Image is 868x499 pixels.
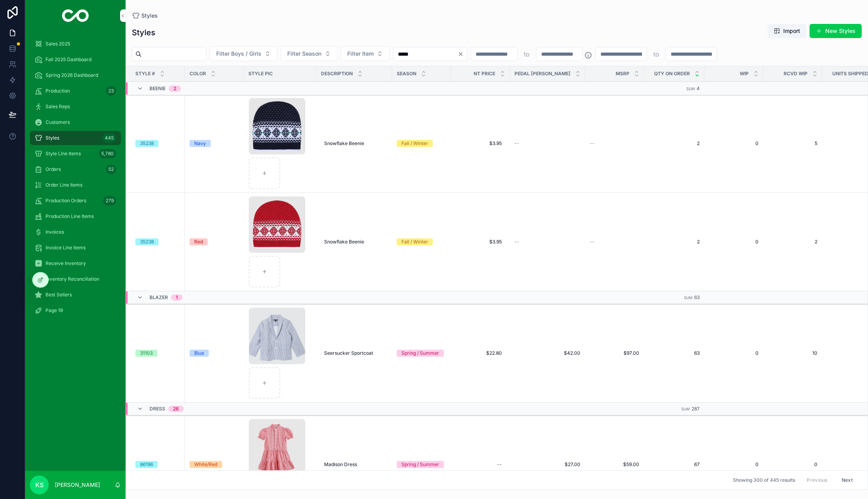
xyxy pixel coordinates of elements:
a: 2 [649,239,700,245]
span: Blazer [150,294,168,301]
span: -- [514,140,519,147]
a: Red [190,238,239,245]
a: 86196 [135,461,180,468]
span: Import [783,27,800,35]
span: Season [397,71,416,77]
a: Order Line Items [30,178,121,192]
span: -- [514,239,519,245]
a: 0 [709,239,759,245]
div: 279 [103,196,116,205]
small: Sum [681,407,690,411]
a: 2 [768,239,817,245]
a: Invoice Line Items [30,241,121,255]
a: Invoices [30,225,121,239]
span: Spring 2026 Dashboard [46,72,98,78]
button: Clear [458,51,467,57]
span: NT Price [474,71,495,77]
span: $22.80 [459,350,502,356]
span: 0 [768,461,817,468]
span: $3.95 [459,140,502,147]
span: Receive Inventory [46,260,86,267]
a: 0 [709,350,759,356]
a: -- [590,239,639,245]
span: Style Line Items [46,151,81,157]
span: Dress [150,406,165,412]
span: Invoices [46,229,64,235]
div: 86196 [140,461,153,468]
span: Orders [46,166,61,172]
span: Filter Season [287,50,321,58]
span: Styles [46,135,59,141]
span: Invoice Line Items [46,245,86,251]
a: 2 [649,140,700,147]
span: Style # [135,71,155,77]
a: Fall 2025 Dashboard [30,53,121,67]
a: $22.80 [456,347,505,359]
span: 5 [768,140,817,147]
span: Seersucker Sportcoat [324,350,373,356]
a: $59.00 [590,461,639,468]
span: Order Line Items [46,182,82,188]
span: Snowflake Beenie [324,140,364,147]
span: 10 [768,350,817,356]
span: -- [590,140,594,147]
a: Inventory Reconciliation [30,272,121,286]
div: 35238 [140,140,154,147]
div: scrollable content [25,31,126,328]
a: Spring / Summer [397,461,446,468]
a: -- [590,140,639,147]
span: 67 [649,461,700,468]
a: Production23 [30,84,121,98]
span: 4 [697,85,700,91]
a: 0 [709,461,759,468]
button: Select Button [341,46,390,61]
span: Madison Dress [324,461,357,468]
a: Navy [190,140,239,147]
a: Snowflake Beenie [321,236,387,248]
a: Snowflake Beenie [321,137,387,150]
span: Filter Item [347,50,374,58]
span: Pedal [PERSON_NAME] [514,71,571,77]
span: Page 19 [46,307,63,314]
a: Madison Dress [321,458,387,471]
span: $3.95 [459,239,502,245]
a: Spring / Summer [397,350,446,357]
div: 52 [106,165,116,174]
span: Qty on Order [654,71,690,77]
a: Page 19 [30,303,121,318]
small: Sum [684,296,693,300]
span: 287 [691,406,700,412]
span: Styles [141,12,158,20]
a: $27.00 [514,461,580,468]
div: Spring / Summer [401,350,439,357]
span: Color [190,71,206,77]
small: Sum [686,87,695,91]
div: 26 [173,406,179,412]
div: Red [194,238,203,245]
a: 35238 [135,140,180,147]
a: $3.95 [456,137,505,150]
span: Fall 2025 Dashboard [46,56,91,63]
a: $3.95 [456,236,505,248]
button: New Styles [810,24,862,38]
a: Fall / Winter [397,140,446,147]
div: 2 [173,85,176,92]
p: to [524,49,530,59]
a: Style Line Items5,780 [30,147,121,161]
button: Select Button [281,46,337,61]
div: Navy [194,140,206,147]
div: -- [497,461,502,468]
span: Style Pic [248,71,273,77]
a: White/Red [190,461,239,468]
div: 31103 [140,350,153,357]
a: 35238 [135,238,180,245]
a: $42.00 [514,350,580,356]
a: $97.00 [590,350,639,356]
a: Fall / Winter [397,238,446,245]
span: Filter Boys / Girls [216,50,261,58]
